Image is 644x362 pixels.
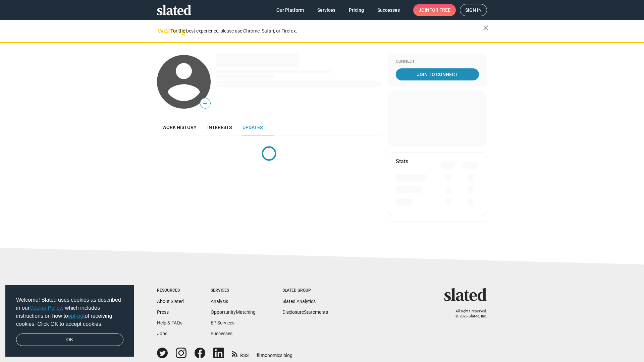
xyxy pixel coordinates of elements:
a: Work history [157,119,202,135]
div: cookieconsent [5,285,134,357]
a: Sign in [460,4,487,16]
div: Slated Group [282,288,328,293]
span: Work history [162,125,197,130]
mat-icon: close [482,24,490,32]
a: Services [312,4,341,16]
a: RSS [232,348,249,359]
a: Jobs [157,331,167,336]
mat-card-title: Stats [396,158,408,165]
a: Successes [372,4,405,16]
a: Successes [211,331,232,336]
a: Join To Connect [396,68,479,80]
a: opt-out [68,313,85,319]
span: Our Platform [276,4,304,16]
span: Services [317,4,335,16]
a: filmonomics blog [257,347,292,359]
div: Services [211,288,256,293]
span: Welcome! Slated uses cookies as described in our , which includes instructions on how to of recei... [16,296,123,328]
span: Pricing [349,4,364,16]
span: Interests [207,125,232,130]
span: for free [429,4,450,16]
a: Updates [237,119,268,135]
div: Resources [157,288,184,293]
span: Updates [243,125,263,130]
span: film [257,353,265,358]
a: Analysis [211,299,228,304]
span: Successes [377,4,400,16]
div: Connect [396,59,479,64]
span: — [200,99,210,108]
a: About Slated [157,299,184,304]
a: Pricing [343,4,369,16]
a: Our Platform [271,4,309,16]
span: Join To Connect [397,68,478,80]
a: Cookie Policy [30,305,62,311]
span: Join [419,4,450,16]
span: Sign in [465,4,482,16]
a: Joinfor free [413,4,456,16]
a: Help & FAQs [157,320,182,325]
a: EP Services [211,320,234,325]
a: Press [157,309,169,315]
a: dismiss cookie message [16,334,123,346]
a: Interests [202,119,237,135]
a: DisclosureStatements [282,309,328,315]
div: For the best experience, please use Chrome, Safari, or Firefox. [170,26,483,36]
a: OpportunityMatching [211,309,256,315]
mat-icon: warning [158,26,166,35]
a: Slated Analytics [282,299,316,304]
p: All rights reserved. © 2025 Slated, Inc. [448,309,487,319]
